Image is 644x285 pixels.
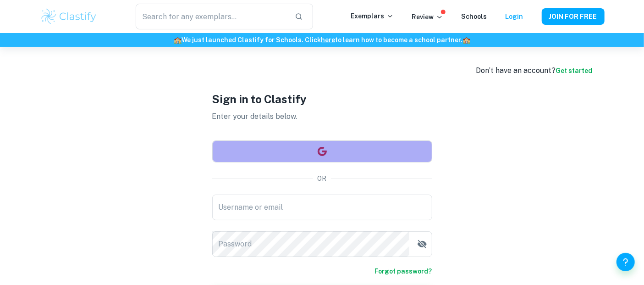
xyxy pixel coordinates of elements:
[212,91,432,107] h1: Sign in to Clastify
[40,7,98,26] img: Clastify logo
[351,11,394,21] p: Exemplars
[556,67,593,74] a: Get started
[506,13,523,20] a: Login
[462,36,470,44] span: 🏫
[318,173,327,184] p: OR
[542,8,605,25] button: JOIN FOR FREE
[136,4,287,29] input: Search for any exemplars...
[212,111,432,122] p: Enter your details below.
[321,36,335,44] a: here
[174,36,182,44] span: 🏫
[2,35,642,45] h6: We just launched Clastify for Schools. Click to learn how to become a school partner.
[375,266,432,276] a: Forgot password?
[412,12,443,22] p: Review
[476,65,593,76] div: Don’t have an account?
[462,13,487,20] a: Schools
[616,253,635,271] button: Help and Feedback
